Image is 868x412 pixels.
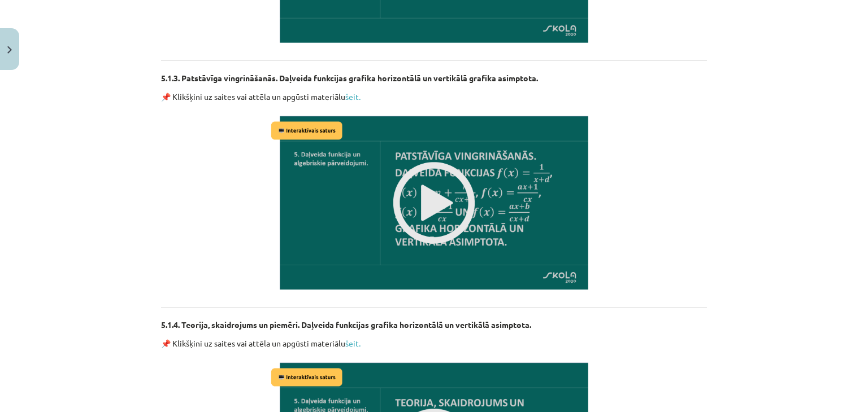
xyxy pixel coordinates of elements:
[345,91,361,102] a: šeit.
[345,338,361,348] a: šeit.
[161,73,538,83] strong: 5.1.3. Patstāvīga vingrināšanās. Daļveida funkcijas grafika horizontālā un vertikālā grafika asim...
[161,338,707,349] p: 📌 Klikšķini uz saites vai attēla un apgūsti materiālu
[161,319,531,330] strong: 5.1.4. Teorija, skaidrojums un piemēri. Daļveida funkcijas grafika horizontālā un vertikālā asimp...
[161,91,707,103] p: 📌 Klikšķini uz saites vai attēla un apgūsti materiālu
[7,46,12,54] img: icon-close-lesson-0947bae3869378f0d4975bcd49f059093ad1ed9edebbc8119c70593378902aed.svg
